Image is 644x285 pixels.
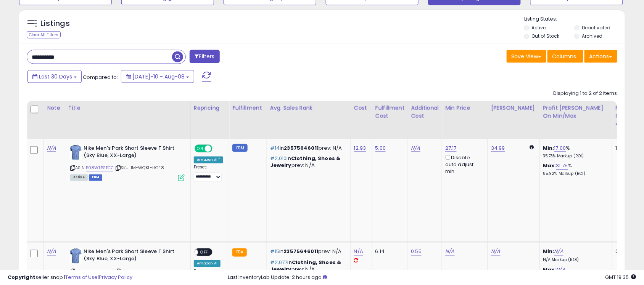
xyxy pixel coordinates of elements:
[270,144,280,152] span: #14
[194,165,224,182] div: Preset:
[491,144,505,152] a: 34.99
[491,248,500,256] a: N/A
[99,274,132,281] a: Privacy Policy
[445,154,482,175] div: Disable auto adjust min
[70,175,88,181] span: All listings currently available for purchase on Amazon
[554,248,563,256] a: N/A
[543,163,606,177] div: %
[211,146,224,152] span: OFF
[507,50,546,63] button: Save View
[84,145,176,161] b: Nike Men's Park Short Sleeve T Shirt (Sky Blue, XX-Large)
[194,260,221,267] div: Amazon AI
[270,259,345,273] p: in prev: N/A
[65,274,98,281] a: Terms of Use
[39,73,72,80] span: Last 30 Days
[232,104,263,112] div: Fulfillment
[70,145,185,180] div: ASIN:
[190,50,219,63] button: Filters
[554,90,617,97] div: Displaying 1 to 2 of 2 items
[195,146,205,152] span: ON
[194,104,226,112] div: Repricing
[270,259,288,266] span: #2,077
[354,104,369,112] div: Cost
[543,154,606,159] p: 35.73% Markup (ROI)
[70,145,82,160] img: 31ed8Qc210L._SL40_.jpg
[270,104,348,112] div: Avg. Sales Rank
[584,50,617,63] button: Actions
[354,248,363,256] a: N/A
[228,274,636,281] div: Last InventoryLab Update: 2 hours ago.
[47,104,62,112] div: Note
[8,274,35,281] strong: Copyright
[445,104,485,112] div: Min Price
[354,144,366,152] a: 12.93
[270,248,279,255] span: #15
[84,248,176,264] b: Nike Men's Park Short Sleeve T Shirt (Sky Blue, XX-Large)
[375,104,405,120] div: Fulfillment Cost
[270,259,341,273] span: Clothing, Shoes & Jewelry
[375,248,402,255] div: 6.14
[270,145,345,152] p: in prev: N/A
[543,145,606,159] div: %
[132,73,185,80] span: [DATE]-10 - Aug-08
[270,155,341,169] span: Clothing, Shoes & Jewelry
[552,53,576,60] span: Columns
[83,74,118,81] span: Compared to:
[114,165,164,171] span: | SKU: 1M-WQKL-HGE8
[445,248,454,256] a: N/A
[70,248,82,264] img: 31ed8Qc210L._SL40_.jpg
[27,31,61,38] div: Clear All Filters
[543,258,606,263] p: N/A Markup (ROI)
[284,248,319,255] span: 23575646011
[270,155,345,169] p: in prev: N/A
[194,157,224,163] div: Amazon AI *
[615,104,642,120] div: Fulfillable Quantity
[543,104,609,120] div: Profit [PERSON_NAME] on Min/Max
[615,145,639,152] div: 14
[232,144,247,152] small: FBM
[89,175,103,181] span: FBM
[556,162,568,170] a: 31.75
[615,248,639,255] div: 0
[540,101,612,139] th: The percentage added to the cost of goods (COGS) that forms the calculator for Min & Max prices.
[554,144,566,152] a: 17.00
[543,171,606,177] p: 85.92% Markup (ROI)
[232,248,246,257] small: FBA
[582,33,603,39] label: Archived
[491,104,536,112] div: [PERSON_NAME]
[411,104,439,120] div: Additional Cost
[47,248,56,256] a: N/A
[543,144,554,152] b: Min:
[445,144,457,152] a: 27.17
[543,162,556,170] b: Max:
[8,274,132,281] div: seller snap | |
[270,155,287,162] span: #2,010
[121,70,194,83] button: [DATE]-10 - Aug-08
[284,144,319,152] span: 23575646011
[524,16,625,23] p: Listing States:
[47,144,56,152] a: N/A
[68,104,187,112] div: Title
[543,248,554,255] b: Min:
[605,274,636,281] span: 2025-09-8 19:35 GMT
[532,33,560,39] label: Out of Stock
[547,50,583,63] button: Columns
[40,18,70,29] h5: Listings
[198,249,210,256] span: OFF
[270,248,345,255] p: in prev: N/A
[582,24,611,31] label: Deactivated
[375,144,386,152] a: 5.00
[411,144,420,152] a: N/A
[86,165,113,171] a: B08WTPSTC7
[27,70,82,83] button: Last 30 Days
[411,248,422,256] a: 0.55
[532,24,546,31] label: Active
